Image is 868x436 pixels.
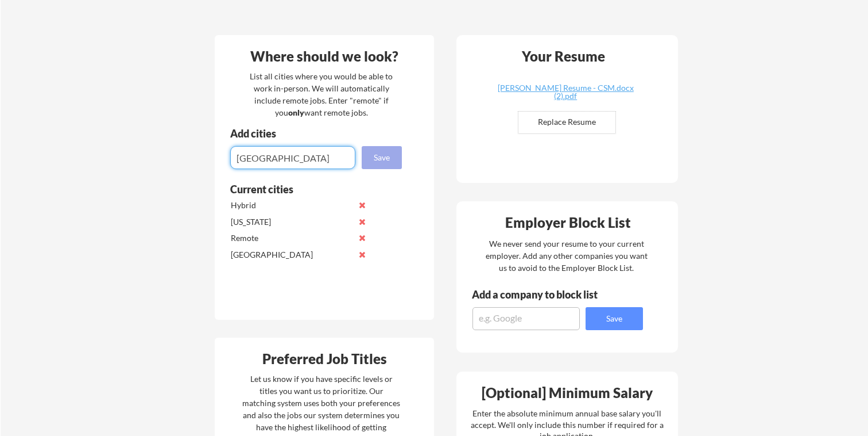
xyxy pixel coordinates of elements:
strong: only [288,108,304,117]
button: Save [362,146,402,169]
div: Your Resume [506,49,620,63]
div: [GEOGRAPHIC_DATA] [231,249,352,261]
button: Save [586,307,643,330]
div: [US_STATE] [231,216,352,228]
a: [PERSON_NAME] Resume - CSM.docx (2).pdf [497,84,634,102]
div: [PERSON_NAME] Resume - CSM.docx (2).pdf [497,84,634,100]
div: List all cities where you would be able to work in-person. We will automatically include remote j... [242,70,400,118]
div: Add cities [230,128,405,139]
input: e.g. Los Angeles, CA [230,146,355,169]
div: Remote [231,232,352,244]
div: Where should we look? [218,49,431,63]
div: Preferred Job Titles [218,352,431,366]
div: Employer Block List [461,216,675,230]
div: We never send your resume to your current employer. Add any other companies you want us to avoid ... [485,238,648,274]
div: Hybrid [231,200,352,211]
div: Add a company to block list [472,289,615,300]
div: [Optional] Minimum Salary [460,386,674,400]
div: Current cities [230,184,389,194]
